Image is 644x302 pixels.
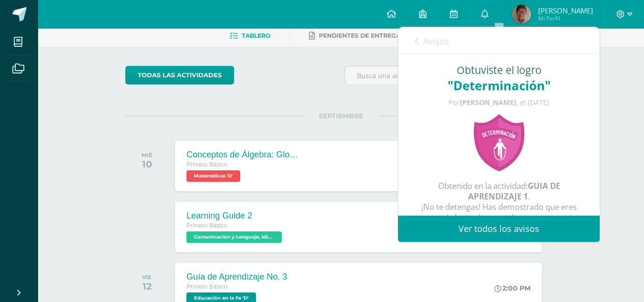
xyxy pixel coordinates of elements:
span: Primero Básico [186,222,227,229]
a: Ver todos los avisos [398,216,600,242]
span: Mi Perfil [538,14,593,22]
strong: [PERSON_NAME] [460,98,516,107]
span: Avisos [423,35,449,47]
div: Obtenido en la actividad: . ¡No te detengas! Has demostrado que eres capaz de lograr lo que te ha... [417,181,581,233]
div: 10 [142,158,153,170]
a: todas las Actividades [125,66,234,84]
div: "Determinación" [417,77,581,94]
div: Conceptos de Álgebra: Glosario [186,150,301,160]
div: 2:00 PM [494,284,531,292]
img: 64dcc7b25693806399db2fba3b98ee94.png [512,5,531,24]
div: Guía de Aprendizaje No. 3 [186,272,287,282]
a: Pendientes de entrega [309,28,400,43]
div: 12 [142,281,152,292]
span: Comunicación y Lenguaje, Idioma Extranjero Inglés 'D' [186,231,282,243]
span: Tablero [242,32,270,39]
div: VIE [142,274,152,281]
span: Primero Básico [186,283,227,290]
a: Tablero [230,28,270,43]
input: Busca una actividad próxima aquí... [345,66,556,85]
strong: GUIA DE APRENDIZAJE 1 [468,180,560,202]
span: Primero Básico [186,161,227,168]
div: Learning Guide 2 [186,211,284,221]
span: Matemáticas 'D' [186,170,240,182]
span: [PERSON_NAME] [538,6,593,15]
div: Obtuviste el logro [417,63,581,77]
span: SEPTIEMBRE [304,112,378,120]
div: MIÉ [142,152,153,158]
div: Por , el [DATE] [417,99,581,107]
span: Pendientes de entrega [319,32,400,39]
